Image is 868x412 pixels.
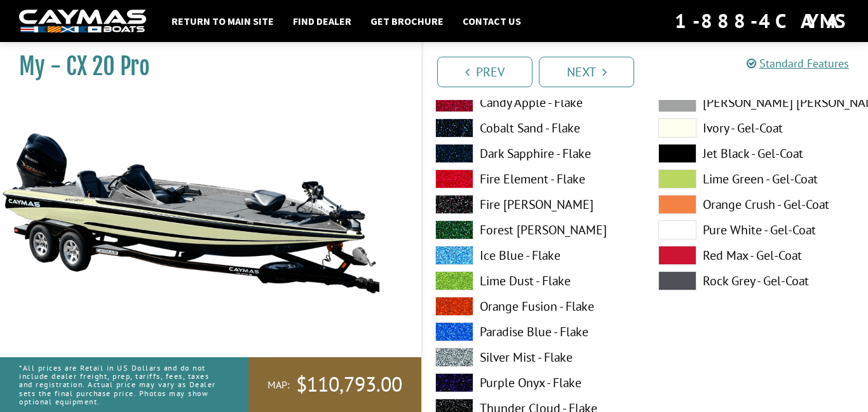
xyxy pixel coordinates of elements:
[287,13,358,29] a: Find Dealer
[165,13,280,29] a: Return to main site
[296,371,402,398] span: $110,793.00
[435,195,633,214] label: Fire [PERSON_NAME]
[435,322,633,341] label: Paradise Blue - Flake
[19,357,220,412] p: *All prices are Retail in US Dollars and do not include dealer freight, prep, tariffs, fees, taxe...
[456,13,527,29] a: Contact Us
[248,357,421,412] a: MAP:$110,793.00
[675,7,849,35] div: 1-888-4CAYMAS
[268,378,290,392] span: MAP:
[658,220,856,239] label: Pure White - Gel-Coat
[19,52,390,81] h1: My - CX 20 Pro
[658,118,856,138] label: Ivory - Gel-Coat
[435,220,633,239] label: Forest [PERSON_NAME]
[435,297,633,316] label: Orange Fusion - Flake
[435,373,633,392] label: Purple Onyx - Flake
[19,10,146,33] img: white-logo-c9c8dbefe5ff5ceceb0f0178aa75bf4bb51f6bca0971e226c86eb53dfe498488.png
[434,55,868,87] ul: Pagination
[364,13,450,29] a: Get Brochure
[658,271,856,290] label: Rock Grey - Gel-Coat
[435,169,633,188] label: Fire Element - Flake
[658,144,856,163] label: Jet Black - Gel-Coat
[658,195,856,214] label: Orange Crush - Gel-Coat
[437,57,532,87] a: Prev
[435,93,633,112] label: Candy Apple - Flake
[658,246,856,265] label: Red Max - Gel-Coat
[435,118,633,138] label: Cobalt Sand - Flake
[435,246,633,265] label: Ice Blue - Flake
[658,93,856,112] label: [PERSON_NAME] [PERSON_NAME] - Gel-Coat
[747,56,849,71] a: Standard Features
[658,169,856,188] label: Lime Green - Gel-Coat
[435,144,633,163] label: Dark Sapphire - Flake
[435,348,633,367] label: Silver Mist - Flake
[435,271,633,290] label: Lime Dust - Flake
[539,57,634,87] a: Next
